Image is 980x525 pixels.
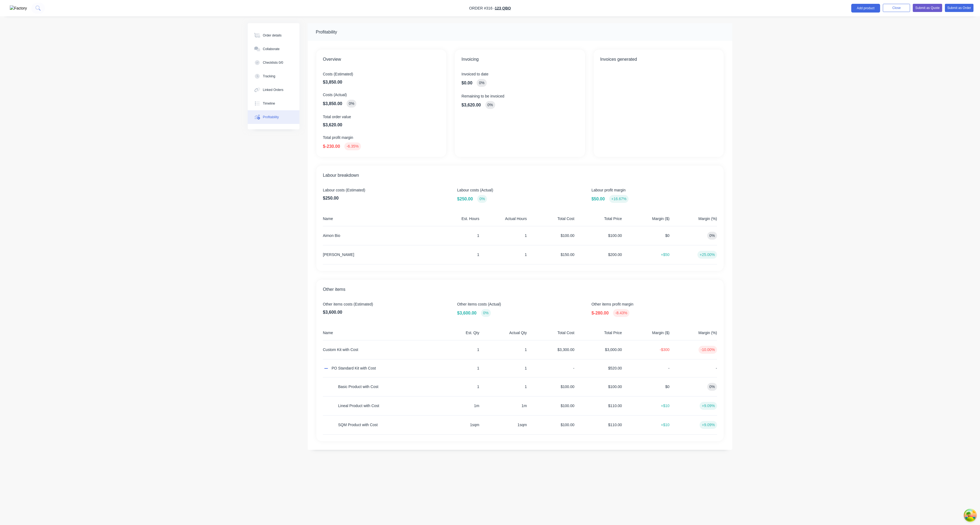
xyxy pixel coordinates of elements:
[323,56,440,63] span: Overview
[665,233,670,239] button: $0
[323,100,342,107] span: $3,850.00
[323,377,432,396] div: Basic Product with Cost
[851,4,880,13] button: Add product
[263,47,280,51] div: Collaborate
[323,92,440,98] span: Costs (Actual)
[913,4,942,12] button: Submit as Quote
[248,42,299,56] button: Collaborate
[529,245,574,264] div: $150.00
[469,6,495,10] span: Order #316 -
[323,340,432,359] div: Custom Kit with Cost
[248,110,299,124] button: Profitability
[661,423,670,427] span: +$10
[434,359,479,377] div: 1
[457,196,473,202] span: $250.00
[592,310,609,316] span: $-280.00
[661,252,670,258] button: +$50
[434,377,479,396] div: 1
[529,216,574,226] div: Total Cost
[577,340,622,359] div: $3,000.00
[482,226,527,245] div: 1
[700,421,717,429] div: +9.09%
[613,309,629,317] div: -8.43%
[697,251,717,259] div: +25.00%
[477,195,487,203] div: 0%
[482,359,527,377] div: 1
[577,377,622,396] div: $100.00
[248,97,299,110] button: Timeline
[883,4,910,12] button: Close
[434,416,479,434] div: 1 sqm
[323,79,440,86] span: $3,850.00
[699,346,717,354] div: -10.00%
[323,122,440,128] span: $3,620.00
[461,102,481,108] span: $3,620.00
[482,416,527,434] div: 1 sqm
[660,347,670,353] button: -$300
[457,310,476,316] span: $3,600.00
[482,340,527,359] div: 1
[577,396,622,415] div: $110.00
[577,359,622,377] div: $520.00
[434,216,479,226] div: Est. Hours
[323,195,448,202] span: $250.00
[965,510,976,521] button: Open Tanstack query devtools
[323,172,717,179] span: Labour breakdown
[323,286,717,293] span: Other items
[323,416,432,434] div: SQM Product with Cost
[945,4,973,12] button: Submit as Order
[529,330,574,340] div: Total Cost
[434,396,479,415] div: 1 m
[481,309,491,317] div: 0%
[577,245,622,264] div: $200.00
[485,101,495,109] div: 0 %
[482,396,527,415] div: 1 m
[248,56,299,69] button: Checklists 0/0
[577,216,622,226] div: Total Price
[592,196,605,202] span: $50.00
[434,330,479,340] div: Est. Qty
[661,252,670,257] span: +$50
[482,245,527,264] div: 1
[482,216,527,226] div: Actual Hours
[529,340,574,359] div: $3,300.00
[672,216,717,226] div: Margin (%)
[592,187,717,193] span: Labour profit margin
[323,359,432,377] div: PO Standard Kit with Cost
[482,330,527,340] div: Actual Qty
[344,142,361,150] div: -6.35%
[323,187,448,193] span: Labour costs (Estimated)
[248,69,299,83] button: Tracking
[600,56,717,63] span: Invoices generated
[323,396,432,415] div: Lineal Product with Cost
[665,233,670,238] span: $0
[529,359,574,377] div: -
[461,93,578,99] span: Remaining to be invoiced
[263,101,275,106] div: Timeline
[624,216,670,226] div: Margin ($)
[461,80,472,86] span: $0.00
[323,245,432,264] div: [PERSON_NAME]
[529,396,574,415] div: $100.00
[700,402,717,410] div: +9.09%
[263,115,279,120] div: Profitability
[577,330,622,340] div: Total Price
[434,245,479,264] div: 1
[495,6,511,10] a: 123 QBO
[347,100,356,108] div: 0%
[263,87,283,92] div: Linked Orders
[457,301,583,307] span: Other items costs (Actual)
[672,330,717,340] div: Margin (%)
[263,60,283,65] div: Checklists 0/0
[707,232,717,240] div: 0%
[248,83,299,97] button: Linked Orders
[461,56,578,63] span: Invoicing
[323,114,440,120] span: Total order value
[461,71,578,77] span: Invoiced to date
[263,74,275,79] div: Tracking
[434,226,479,245] div: 1
[665,384,670,389] span: $0
[323,226,432,245] div: Aimon Bio
[660,347,670,352] span: -$300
